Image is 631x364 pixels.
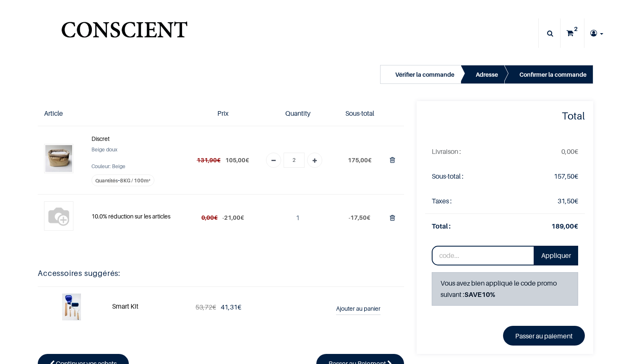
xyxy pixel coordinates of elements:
h5: Accessoires suggérés: [38,268,404,280]
a: Remove one [266,153,281,168]
strong: Smart Kit [112,302,138,310]
img: Smart Kit [62,294,81,320]
span: 31,50 [558,197,574,205]
h4: Total [425,109,585,122]
img: Conscient [60,17,189,50]
input: code... [432,246,535,266]
div: Confirmer la commande [519,70,587,80]
span: -﻿17,50 [349,214,367,221]
span: € [222,214,244,221]
a: Supprimer du panier [390,156,395,164]
span: € [554,172,578,180]
span: 105,00 [225,156,245,164]
a: Smart Kit [112,301,138,312]
th: Quantity [259,101,336,126]
img: 10.0% réduction sur les articles [45,203,72,229]
a: Add one [307,153,322,168]
span: 175,00 [348,156,368,164]
a: Ajouter au panier [336,299,381,315]
a: Logo of Conscient [60,17,189,50]
label: - [91,174,154,186]
span: 41,31 [221,303,237,311]
span: € [349,214,370,221]
strong: Ajouter au panier [336,305,381,312]
span: 0,00 [201,214,214,221]
span: € [225,156,249,164]
span: € [561,147,578,156]
strong: € [551,222,578,230]
th: Sous-total [336,101,383,126]
a: Passer au paiement [503,326,585,345]
span: 157,50 [554,172,574,180]
a: Appliquer [534,246,578,266]
div: Vous avez bien appliqué le code promo suivant : [432,272,578,306]
span: Quantités [95,177,118,184]
sup: 2 [572,25,580,33]
strong: 10.0% réduction sur les articles [91,213,170,220]
span: 131,90 [197,156,217,164]
th: Prix [187,101,259,126]
span: 189,00 [551,222,574,230]
a: Supprimer du panier [390,213,395,222]
span: € [221,303,241,311]
span: 8KG / 100m² [120,177,150,184]
span: € [348,156,372,164]
del: € [197,156,221,164]
td: La livraison sera mise à jour après avoir choisi une nouvelle méthode de livraison [425,139,510,164]
span: -﻿21,00 [222,214,240,221]
strong: Discret [91,135,110,142]
del: € [201,214,218,221]
span: € [558,197,578,205]
span: 1 [296,213,300,222]
th: Article [38,101,85,126]
a: Discret [91,134,110,144]
div: Vérifier la commande [395,70,454,80]
a: 10.0% réduction sur les articles [91,211,170,221]
div: Adresse [476,70,498,80]
strong: SAVE10% [464,290,495,299]
strong: Total : [432,222,451,230]
img: Discret (8KG / 100m²) [45,145,72,172]
a: Smart Kit [62,302,81,310]
td: Taxes : [425,189,510,214]
span: Couleur: Beige [91,163,125,169]
del: € [196,303,216,311]
span: Beige doux [91,146,117,153]
span: 53,72 [196,303,212,311]
a: 2 [561,18,584,48]
span: 0,00 [561,147,574,156]
td: Sous-total : [425,164,510,189]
